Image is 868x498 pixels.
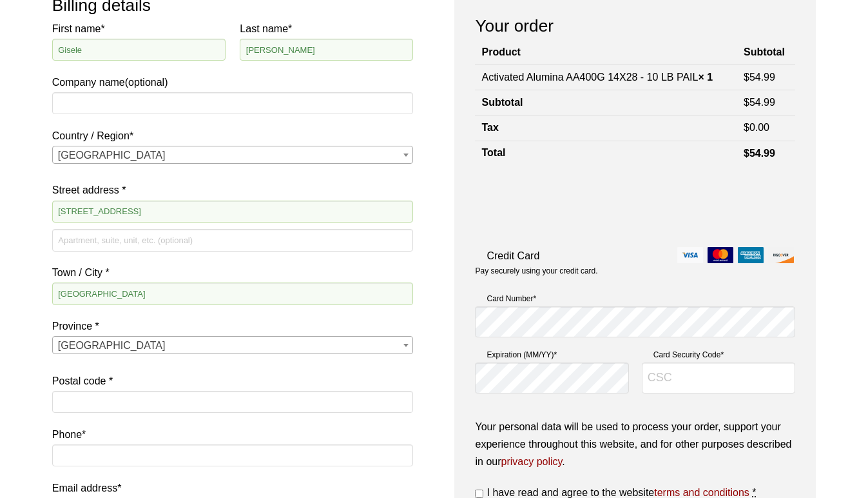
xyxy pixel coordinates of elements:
[752,487,756,498] abbr: required
[475,65,737,90] td: Activated Alumina AA400G 14X28 - 10 LB PAIL
[52,317,414,335] label: Province
[744,97,775,108] bdi: 54.99
[52,264,414,281] label: Town / City
[475,490,483,498] input: I have read and agree to the websiteterms and conditions *
[52,426,414,443] label: Phone
[475,287,795,404] fieldset: Payment Info
[52,229,414,251] input: Apartment, suite, unit, etc. (optional)
[475,90,737,115] th: Subtotal
[475,115,737,141] th: Tax
[708,247,733,263] img: mastercard
[53,337,413,355] span: Ontario
[52,372,414,390] label: Postal code
[125,77,168,88] span: (optional)
[475,179,671,230] iframe: reCAPTCHA
[475,41,737,65] th: Product
[744,148,749,159] span: $
[475,247,795,264] label: Credit Card
[642,348,795,361] label: Card Security Code
[475,348,628,361] label: Expiration (MM/YY)
[744,148,775,159] bdi: 54.99
[744,122,749,133] span: $
[487,487,749,498] span: I have read and agree to the website
[52,20,226,37] label: First name
[52,181,414,199] label: Street address
[240,20,413,37] label: Last name
[744,122,769,133] bdi: 0.00
[475,15,795,37] h3: Your order
[738,247,764,263] img: amex
[52,201,414,223] input: House number and street name
[744,72,749,83] span: $
[642,363,795,393] input: CSC
[744,97,749,108] span: $
[768,247,794,263] img: discover
[52,127,414,144] label: Country / Region
[677,247,703,263] img: visa
[737,41,795,65] th: Subtotal
[475,266,795,277] p: Pay securely using your credit card.
[654,487,749,498] a: terms and conditions
[52,336,414,354] span: State
[501,456,563,467] a: privacy policy
[475,418,795,471] p: Your personal data will be used to process your order, support your experience throughout this we...
[52,146,414,164] span: Country / Region
[475,141,737,166] th: Total
[53,146,413,164] span: Canada
[52,20,414,91] label: Company name
[52,479,414,497] label: Email address
[698,72,713,83] strong: × 1
[744,72,775,83] bdi: 54.99
[475,292,795,305] label: Card Number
